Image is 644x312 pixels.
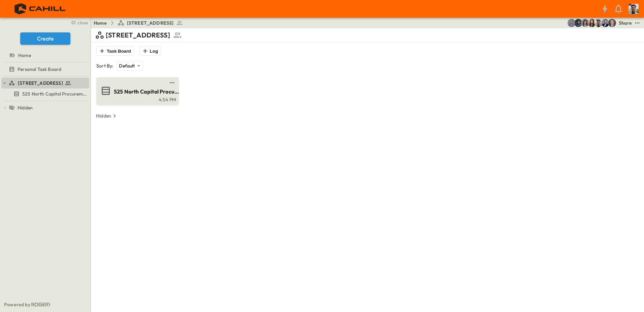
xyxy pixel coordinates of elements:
[18,66,61,73] span: Personal Task Board
[629,4,639,14] img: Profile Picture
[1,51,88,60] a: Home
[118,20,183,26] a: [STREET_ADDRESS]
[9,78,88,88] a: [STREET_ADDRESS]
[1,64,89,75] div: Personal Task Boardtest
[168,79,176,87] button: test
[22,90,88,97] span: 525 North Capitol Procurement Log
[94,20,107,26] a: Home
[1,88,89,99] div: 525 North Capitol Procurement Logtest
[1,78,89,88] div: [STREET_ADDRESS]test
[633,19,641,27] button: test
[98,96,176,102] a: 4:54 PM
[68,18,89,27] button: close
[574,19,582,27] img: Herber Quintanilla (hquintanilla@cahill-sf.com)
[18,80,63,86] span: [STREET_ADDRESS]
[594,19,603,27] img: Fabian Ruiz Mejia (fmejia@cahill-sf.com)
[18,52,31,59] span: Home
[98,85,176,96] a: 525 North Capitol Procurement Log
[116,61,143,71] div: Default
[18,104,33,111] span: Hidden
[588,19,596,27] img: Kim Bowen (kbowen@cahill-sf.com)
[77,19,88,26] span: close
[119,62,135,69] p: Default
[1,89,88,99] a: 525 North Capitol Procurement Log
[93,111,121,121] button: Hidden
[96,46,134,56] button: Task Board
[619,20,632,26] div: Share
[8,2,73,16] img: 4f72bfc4efa7236828875bac24094a5ddb05241e32d018417354e964050affa1.png
[94,20,187,26] nav: breadcrumbs
[114,88,180,96] span: 525 North Capitol Procurement Log
[96,62,114,69] p: Sort By:
[127,20,174,26] span: [STREET_ADDRESS]
[581,19,589,27] img: Sara Calderon (scalderon@cahill-sf.com)
[1,64,88,74] a: Personal Task Board
[568,19,576,27] img: Joshua Almazan (jalmazan@cahill-sf.com)
[96,112,111,119] p: Hidden
[20,32,70,45] button: Create
[139,46,161,56] button: Log
[106,30,170,40] p: [STREET_ADDRESS]
[608,19,616,27] img: Jared Salin (jsalin@cahill-sf.com)
[601,19,609,27] img: Mike Gorman (mgorman@cahill-sf.com)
